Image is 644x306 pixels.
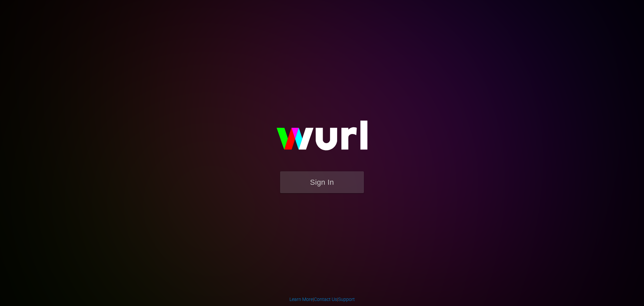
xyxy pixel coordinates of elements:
div: | | [289,296,355,303]
button: Sign In [280,171,364,193]
img: wurl-logo-on-black-223613ac3d8ba8fe6dc639794a292ebdb59501304c7dfd60c99c58986ef67473.svg [255,106,389,171]
a: Contact Us [314,297,337,302]
a: Learn More [289,297,313,302]
a: Support [338,297,355,302]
